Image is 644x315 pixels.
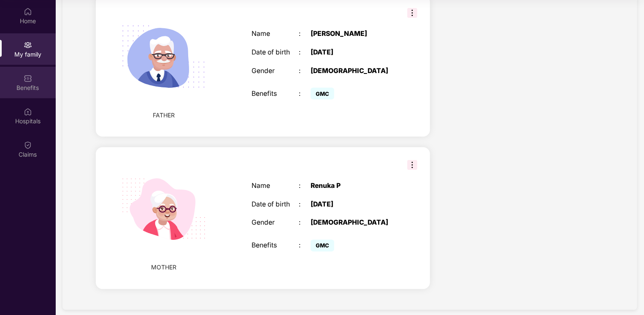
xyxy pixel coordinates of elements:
div: Benefits [252,90,299,98]
div: : [299,90,311,98]
div: : [299,242,311,250]
img: svg+xml;base64,PHN2ZyBpZD0iQmVuZWZpdHMiIHhtbG5zPSJodHRwOi8vd3d3LnczLm9yZy8yMDAwL3N2ZyIgd2lkdGg9Ij... [24,74,32,83]
div: [DEMOGRAPHIC_DATA] [311,67,393,75]
div: : [299,201,311,209]
div: : [299,219,311,227]
span: FATHER [153,111,175,120]
div: : [299,67,311,75]
div: : [299,49,311,57]
img: svg+xml;base64,PHN2ZyB4bWxucz0iaHR0cDovL3d3dy53My5vcmcvMjAwMC9zdmciIHhtbG5zOnhsaW5rPSJodHRwOi8vd3... [110,4,217,111]
div: Date of birth [252,49,299,57]
span: MOTHER [151,263,176,272]
span: GMC [311,88,334,100]
div: Renuka P [311,182,393,190]
img: svg+xml;base64,PHN2ZyB3aWR0aD0iMjAiIGhlaWdodD0iMjAiIHZpZXdCb3g9IjAgMCAyMCAyMCIgZmlsbD0ibm9uZSIgeG... [24,41,32,49]
img: svg+xml;base64,PHN2ZyBpZD0iQ2xhaW0iIHhtbG5zPSJodHRwOi8vd3d3LnczLm9yZy8yMDAwL3N2ZyIgd2lkdGg9IjIwIi... [24,141,32,149]
img: svg+xml;base64,PHN2ZyB3aWR0aD0iMzIiIGhlaWdodD0iMzIiIHZpZXdCb3g9IjAgMCAzMiAzMiIgZmlsbD0ibm9uZSIgeG... [407,160,417,170]
div: Benefits [252,242,299,250]
div: Name [252,182,299,190]
div: Gender [252,67,299,75]
div: Gender [252,219,299,227]
div: Name [252,30,299,38]
img: svg+xml;base64,PHN2ZyBpZD0iSG9zcGl0YWxzIiB4bWxucz0iaHR0cDovL3d3dy53My5vcmcvMjAwMC9zdmciIHdpZHRoPS... [24,108,32,116]
div: Date of birth [252,201,299,209]
img: svg+xml;base64,PHN2ZyBpZD0iSG9tZSIgeG1sbnM9Imh0dHA6Ly93d3cudzMub3JnLzIwMDAvc3ZnIiB3aWR0aD0iMjAiIG... [24,8,32,16]
div: [DATE] [311,201,393,209]
img: svg+xml;base64,PHN2ZyB4bWxucz0iaHR0cDovL3d3dy53My5vcmcvMjAwMC9zdmciIHdpZHRoPSIyMjQiIGhlaWdodD0iMT... [110,156,217,263]
div: : [299,30,311,38]
div: : [299,182,311,190]
img: svg+xml;base64,PHN2ZyB3aWR0aD0iMzIiIGhlaWdodD0iMzIiIHZpZXdCb3g9IjAgMCAzMiAzMiIgZmlsbD0ibm9uZSIgeG... [407,8,417,18]
span: GMC [311,240,334,252]
div: [PERSON_NAME] [311,30,393,38]
div: [DEMOGRAPHIC_DATA] [311,219,393,227]
div: [DATE] [311,49,393,57]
